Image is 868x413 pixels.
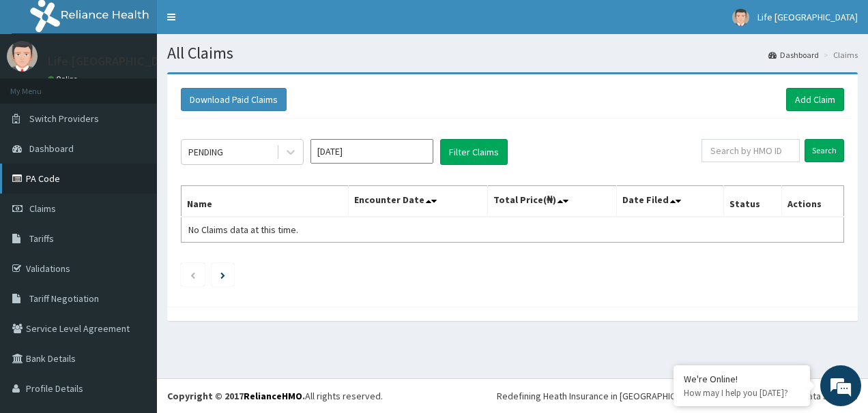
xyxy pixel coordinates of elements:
th: Date Filed [617,186,724,217]
h1: All Claims [167,44,858,62]
span: Life [GEOGRAPHIC_DATA] [757,11,858,23]
div: Chat with us now [71,76,229,94]
li: Claims [820,49,858,61]
a: Next page [220,269,225,281]
input: Search by HMO ID [701,139,800,162]
button: Download Paid Claims [181,88,287,111]
span: Dashboard [29,142,74,155]
textarea: Type your message and hit 'Enter' [7,271,260,319]
th: Name [182,186,349,217]
a: Previous page [190,269,196,281]
span: Tariff Negotiation [29,292,99,305]
button: Filter Claims [440,139,508,165]
span: No Claims data at this time. [188,224,298,236]
div: We're Online! [684,373,800,385]
img: User Image [732,9,749,26]
img: User Image [7,41,38,72]
a: Add Claim [786,88,844,111]
a: Online [48,74,81,84]
span: We're online! [79,121,188,259]
p: How may I help you today? [684,387,800,399]
div: Minimize live chat window [224,7,257,40]
span: Claims [29,202,56,215]
input: Select Month and Year [310,139,433,164]
footer: All rights reserved. [157,378,868,413]
th: Actions [781,186,843,217]
th: Total Price(₦) [488,186,617,217]
div: Redefining Heath Insurance in [GEOGRAPHIC_DATA] using Telemedicine and Data Science! [497,389,858,403]
span: Tariffs [29,232,54,245]
th: Status [724,186,781,217]
span: Switch Providers [29,112,99,125]
img: d_794563401_company_1708531726252_794563401 [25,68,55,102]
input: Search [805,139,844,162]
th: Encounter Date [348,186,487,217]
strong: Copyright © 2017 . [167,390,305,402]
a: Dashboard [768,49,819,61]
div: PENDING [188,145,223,159]
a: RelianceHMO [244,390,302,402]
p: Life [GEOGRAPHIC_DATA] [48,55,184,67]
